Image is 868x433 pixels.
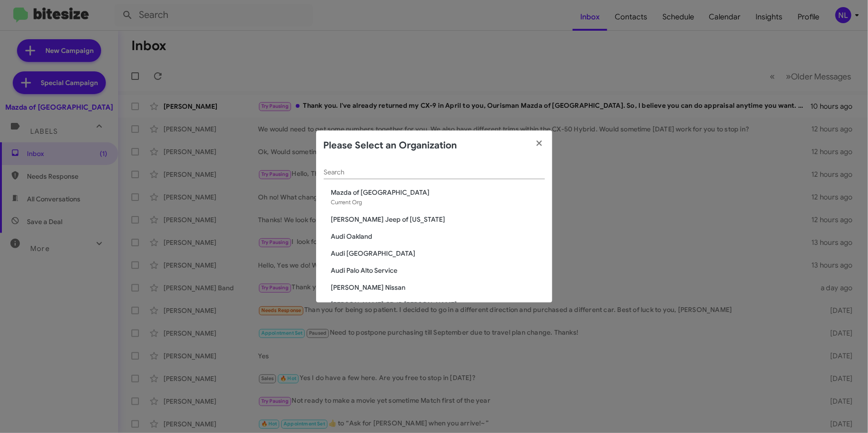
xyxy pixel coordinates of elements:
[331,300,545,309] span: [PERSON_NAME] CDJR [PERSON_NAME]
[331,283,545,292] span: [PERSON_NAME] Nissan
[324,138,457,153] h2: Please Select an Organization
[331,199,362,206] span: Current Org
[331,249,545,258] span: Audi [GEOGRAPHIC_DATA]
[331,188,545,197] span: Mazda of [GEOGRAPHIC_DATA]
[331,232,545,241] span: Audi Oakland
[331,215,545,224] span: [PERSON_NAME] Jeep of [US_STATE]
[331,266,545,275] span: Audi Palo Alto Service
